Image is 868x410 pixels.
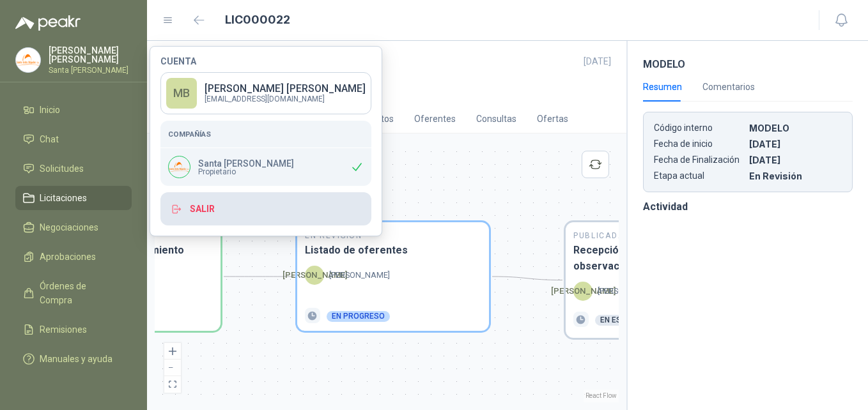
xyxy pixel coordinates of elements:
div: En espera [595,315,647,326]
div: Ofertas [537,112,568,126]
a: React Flow attribution [585,392,617,399]
div: React Flow controls [164,343,181,393]
a: Chat [15,127,132,151]
div: MB [166,78,197,109]
button: zoom in [164,343,181,360]
span: Aprobaciones [40,250,96,264]
div: En RevisiónListado de oferentes[PERSON_NAME][PERSON_NAME]En progreso [297,222,489,331]
p: Santa [PERSON_NAME] [198,159,294,168]
h3: MODELO [643,56,853,72]
a: MB[PERSON_NAME] [PERSON_NAME][EMAIL_ADDRESS][DOMAIN_NAME] [160,72,371,114]
div: Comentarios [702,80,755,94]
div: PublicadaRecepción de consultas y observaciones[PERSON_NAME][PERSON_NAME]En espera [566,222,757,338]
a: Manuales y ayuda [15,347,132,371]
span: Negociaciones [40,220,98,234]
p: [PERSON_NAME] [PERSON_NAME] [205,84,366,94]
h2: Publicada [573,230,750,242]
p: [PERSON_NAME] [598,285,658,298]
h3: Actividad [643,199,853,215]
a: Órdenes de Compra [15,274,132,312]
p: Fecha de inicio [654,139,747,149]
div: Consultas [476,112,516,126]
img: Logo peakr [15,15,81,31]
span: Inicio [40,103,60,117]
span: Solicitudes [40,162,84,176]
p: Santa [PERSON_NAME] [49,66,132,74]
p: [DATE] [584,56,611,66]
span: Remisiones [40,323,87,337]
a: Remisiones [15,317,132,342]
span: Chat [40,132,59,146]
g: Edge from 812ec0fa-06c6-4da3-b89b-b37600fd67a3 to 924f17de-2fdf-49f1-babc-b37600fd67a3 [492,277,562,280]
p: [EMAIL_ADDRESS][DOMAIN_NAME] [205,95,366,103]
h5: Compañías [168,128,364,140]
button: fit view [164,376,181,393]
p: [PERSON_NAME] [551,285,616,298]
button: Salir [160,192,371,225]
a: Negociaciones [15,215,132,239]
p: [PERSON_NAME] [329,269,390,282]
span: Manuales y ayuda [40,352,112,366]
div: En progreso [327,311,390,322]
h1: LIC000022 [225,11,290,29]
h3: Recepción de consultas y observaciones [573,242,750,274]
div: Company LogoSanta [PERSON_NAME]Propietario [160,148,371,186]
p: [PERSON_NAME] [PERSON_NAME] [49,46,132,64]
span: Propietario [198,168,294,176]
p: [DATE] [749,139,842,149]
p: [DATE] [749,155,842,165]
p: MODELO [749,123,842,133]
p: [PERSON_NAME] [283,269,347,282]
div: Resumen [643,80,682,94]
button: zoom out [164,360,181,376]
a: Aprobaciones [15,245,132,269]
img: Company Logo [16,48,40,72]
div: Oferentes [414,112,456,126]
a: Solicitudes [15,156,132,181]
a: Licitaciones [15,186,132,210]
p: Etapa actual [654,171,747,181]
h4: Cuenta [160,57,371,66]
a: Inicio [15,98,132,122]
p: En Revisión [749,171,842,181]
span: Órdenes de Compra [40,279,120,307]
p: Fecha de Finalización [654,155,747,165]
img: Company Logo [169,156,190,178]
div: En RevisiónDescripción del requerimiento [29,222,221,331]
span: Licitaciones [40,191,87,205]
h3: Listado de oferentes [305,242,481,258]
p: Código interno [654,123,747,133]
